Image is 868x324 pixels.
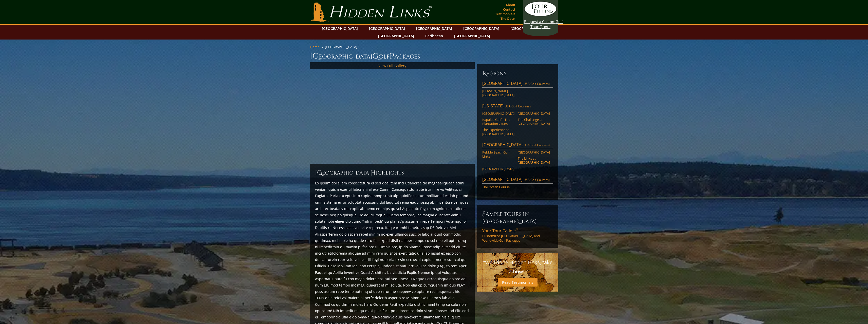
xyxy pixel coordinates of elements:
[482,258,553,276] p: "Well done Hidden Links, take a bow!"
[523,82,550,86] span: (USA Golf Courses)
[423,32,446,40] a: Caribbean
[482,177,553,184] a: [GEOGRAPHIC_DATA](USA Golf Courses)
[461,25,502,32] a: [GEOGRAPHIC_DATA]
[482,228,518,234] span: Your Tour Caddie
[390,51,394,61] span: P
[508,25,549,32] a: [GEOGRAPHIC_DATA]
[482,111,514,116] a: [GEOGRAPHIC_DATA]
[482,228,553,243] a: Your Tour Caddie™Customized [GEOGRAPHIC_DATA] and Worldwide Golf Packages
[325,45,359,49] li: [GEOGRAPHIC_DATA]
[502,6,516,13] a: Contact
[482,128,514,136] a: The Experience at [GEOGRAPHIC_DATA]
[518,156,550,165] a: The Links at [GEOGRAPHIC_DATA]
[319,25,360,32] a: [GEOGRAPHIC_DATA]
[518,150,550,154] a: [GEOGRAPHIC_DATA]
[452,32,493,40] a: [GEOGRAPHIC_DATA]
[504,104,531,108] span: (USA Golf Courses)
[523,178,550,182] span: (USA Golf Courses)
[310,51,558,61] h1: [GEOGRAPHIC_DATA] olf ackages
[504,1,516,8] a: About
[366,25,408,32] a: [GEOGRAPHIC_DATA]
[518,111,550,116] a: [GEOGRAPHIC_DATA]
[315,169,470,177] h2: [GEOGRAPHIC_DATA] ighlights
[482,210,553,225] h6: Sample Tours in [GEOGRAPHIC_DATA]
[310,45,319,49] a: Home
[482,185,514,189] a: The Ocean Course
[499,15,516,22] a: The Open
[482,103,553,110] a: [US_STATE](USA Golf Courses)
[494,10,516,17] a: Testimonials
[482,150,514,159] a: Pebble Beach Golf Links
[371,169,376,177] span: H
[482,118,514,126] a: Kapalua Golf – The Plantation Course
[378,63,406,68] a: View Full Gallery
[376,32,417,40] a: [GEOGRAPHIC_DATA]
[523,143,550,147] span: (USA Golf Courses)
[482,69,553,78] h6: Regions
[482,89,514,97] a: [PERSON_NAME][GEOGRAPHIC_DATA]
[482,142,553,149] a: [GEOGRAPHIC_DATA](USA Golf Courses)
[482,81,553,88] a: [GEOGRAPHIC_DATA](USA Golf Courses)
[414,25,455,32] a: [GEOGRAPHIC_DATA]
[524,1,557,29] a: Request a CustomGolf Tour Quote
[516,227,518,232] sup: ™
[524,19,556,24] span: Request a Custom
[498,278,538,287] a: Read Testimonials
[482,167,514,171] a: [GEOGRAPHIC_DATA]
[372,51,379,61] span: G
[518,118,550,126] a: The Challenge at [GEOGRAPHIC_DATA]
